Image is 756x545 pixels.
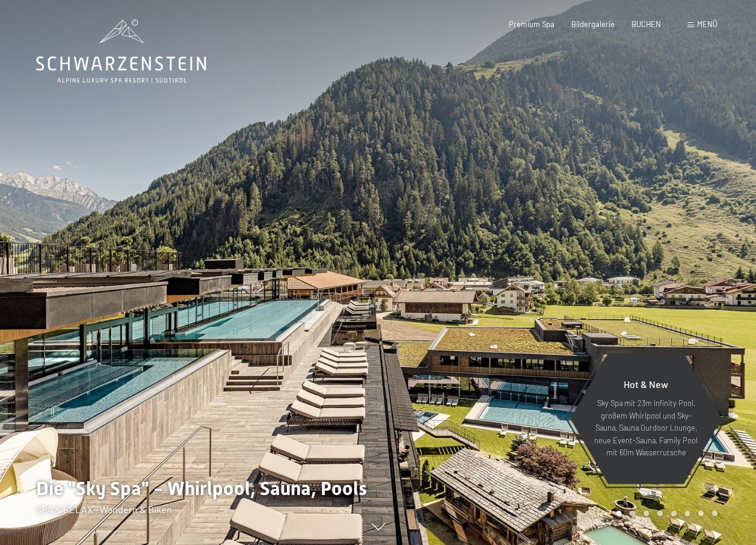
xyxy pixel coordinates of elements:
[624,378,668,390] span: Hot & New
[571,19,615,29] a: Bildergalerie
[644,511,649,516] div: Carousel Page 3
[632,19,661,29] a: BUCHEN
[698,511,704,516] div: Carousel Page 7
[630,511,635,516] div: Carousel Page 2
[594,397,698,458] p: Sky Spa mit 23m Infinity Pool, großem Whirlpool und Sky-Sauna, Sauna Outdoor Lounge, neue Event-S...
[612,511,718,516] div: Carousel Pagination
[712,511,718,516] div: Carousel Page 8
[509,19,555,29] a: Premium Spa
[685,511,690,516] div: Carousel Page 6
[616,511,622,516] div: Carousel Page 1 (Current Slide)
[671,511,677,516] div: Carousel Page 5
[657,511,663,516] div: Carousel Page 4
[697,19,718,29] span: Menü
[570,353,722,485] a: Hot & New Sky Spa mit 23m Infinity Pool, großem Whirlpool und Sky-Sauna, Sauna Outdoor Lounge, ne...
